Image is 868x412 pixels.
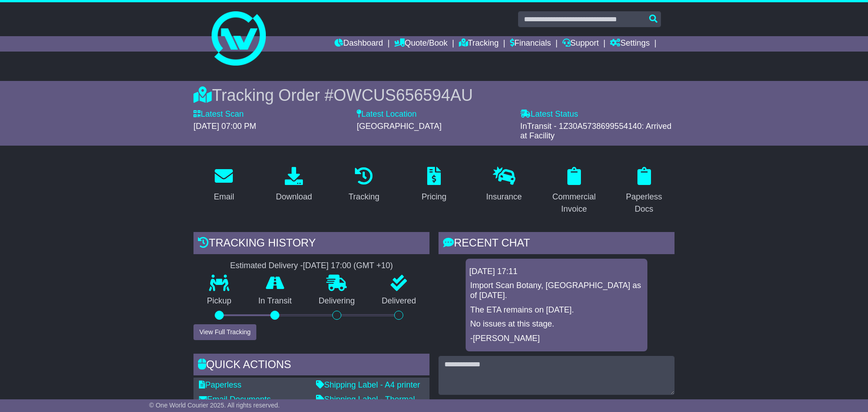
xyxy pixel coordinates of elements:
[549,191,599,215] div: Commercial Invoice
[193,324,256,340] button: View Full Tracking
[470,305,643,315] p: The ETA remains on [DATE].
[421,191,446,203] div: Pricing
[439,232,675,256] div: RECENT CHAT
[199,380,241,389] a: Paperless
[193,85,675,105] div: Tracking Order #
[415,164,452,206] a: Pricing
[470,334,643,344] p: -[PERSON_NAME]
[480,164,528,206] a: Insurance
[619,191,669,215] div: Paperless Docs
[562,36,599,52] a: Support
[368,296,430,306] p: Delivered
[193,109,244,119] label: Latest Scan
[149,402,280,409] span: © One World Courier 2025. All rights reserved.
[520,109,578,119] label: Latest Status
[335,36,383,52] a: Dashboard
[520,122,672,141] span: InTransit - 1Z30A5738699554140: Arrived at Facility
[245,296,306,306] p: In Transit
[459,36,499,52] a: Tracking
[305,296,368,306] p: Delivering
[610,36,650,52] a: Settings
[486,191,522,203] div: Insurance
[543,164,604,218] a: Commercial Invoice
[470,281,643,300] p: Import Scan Botany, [GEOGRAPHIC_DATA] as of [DATE].
[343,164,385,206] a: Tracking
[276,191,312,203] div: Download
[208,164,240,206] a: Email
[469,267,644,277] div: [DATE] 17:11
[199,395,271,404] a: Email Documents
[613,164,675,218] a: Paperless Docs
[510,36,551,52] a: Financials
[470,319,643,329] p: No issues at this stage.
[357,122,441,131] span: [GEOGRAPHIC_DATA]
[394,36,448,52] a: Quote/Book
[193,232,429,256] div: Tracking history
[193,296,245,306] p: Pickup
[316,380,420,389] a: Shipping Label - A4 printer
[270,164,318,206] a: Download
[357,109,416,119] label: Latest Location
[193,354,429,378] div: Quick Actions
[334,86,473,104] span: OWCUS656594AU
[193,122,256,131] span: [DATE] 07:00 PM
[349,191,379,203] div: Tracking
[193,261,429,271] div: Estimated Delivery -
[214,191,234,203] div: Email
[303,261,393,271] div: [DATE] 17:00 (GMT +10)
